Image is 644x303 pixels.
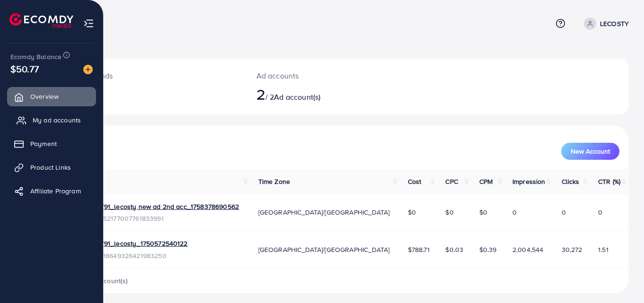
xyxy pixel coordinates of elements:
[258,177,290,186] span: Time Zone
[445,245,463,254] span: $0.03
[258,208,390,217] span: [GEOGRAPHIC_DATA]/[GEOGRAPHIC_DATA]
[562,245,582,254] span: 30,272
[7,134,96,153] a: Payment
[512,177,546,186] span: Impression
[256,70,378,81] p: Ad accounts
[83,18,94,29] img: menu
[86,239,188,248] a: 1029791_lecosty_1750572540122
[86,251,188,260] span: ID: 7518649326421983250
[9,13,73,28] img: logo
[10,52,62,61] span: Ecomdy Balance
[408,245,430,254] span: $788.71
[64,85,234,103] h2: $0
[580,17,629,30] a: LECOSTY
[33,115,81,125] span: My ad accounts
[445,208,453,217] span: $0
[258,245,390,254] span: [GEOGRAPHIC_DATA]/[GEOGRAPHIC_DATA]
[30,139,57,148] span: Payment
[598,177,620,186] span: CTR (%)
[7,182,96,200] a: Affiliate Program
[479,177,493,186] span: CPM
[571,148,610,155] span: New Account
[64,70,234,81] p: [DATE] spends
[512,245,543,254] span: 2,004,544
[600,18,629,29] p: LECOSTY
[561,143,619,160] button: New Account
[479,208,487,217] span: $0
[598,245,609,254] span: 1.51
[408,208,416,217] span: $0
[256,83,265,105] span: 2
[445,177,458,186] span: CPC
[7,111,96,130] a: My ad accounts
[86,214,239,223] span: ID: 7552177007761833991
[562,177,580,186] span: Clicks
[30,92,59,101] span: Overview
[7,158,96,177] a: Product Links
[479,245,497,254] span: $0.39
[86,202,239,211] a: 1029791_lecosty new ad 2nd acc_1758378690562
[598,208,602,217] span: 0
[562,208,566,217] span: 0
[604,260,637,296] iframe: Chat
[512,208,517,217] span: 0
[30,163,71,172] span: Product Links
[10,62,39,76] span: $50.77
[408,177,422,186] span: Cost
[256,85,378,103] h2: / 2
[83,65,93,74] img: image
[274,92,320,102] span: Ad account(s)
[7,87,96,106] a: Overview
[30,186,81,196] span: Affiliate Program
